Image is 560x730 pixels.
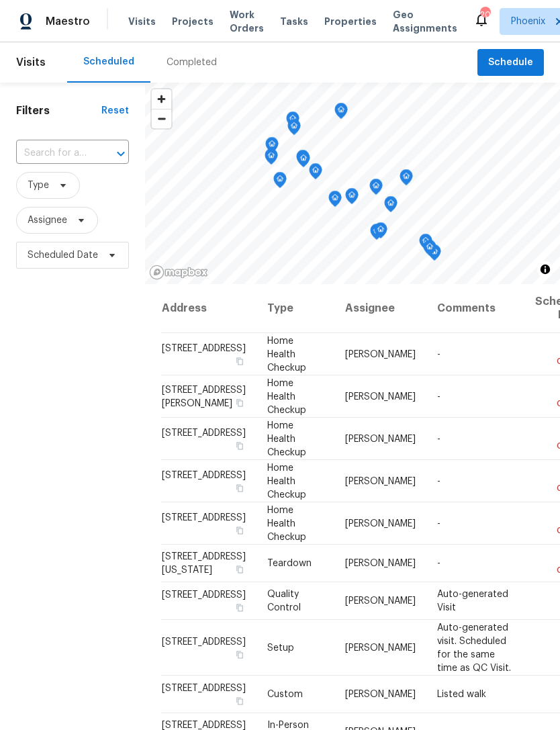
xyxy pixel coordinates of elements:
[234,439,246,451] button: Copy Address
[345,518,416,528] span: [PERSON_NAME]
[152,89,171,109] button: Zoom in
[426,284,524,333] th: Comments
[234,524,246,536] button: Copy Address
[16,143,91,164] input: Search for an address...
[437,690,486,699] span: Listed walk
[345,434,416,443] span: [PERSON_NAME]
[334,284,426,333] th: Assignee
[400,169,413,190] div: Map marker
[437,476,440,486] span: -
[297,151,310,172] div: Map marker
[234,355,246,367] button: Copy Address
[345,690,416,699] span: [PERSON_NAME]
[234,695,246,707] button: Copy Address
[234,563,246,576] button: Copy Address
[234,396,246,408] button: Copy Address
[437,434,440,443] span: -
[265,148,278,169] div: Map marker
[488,54,533,71] span: Schedule
[309,163,322,184] div: Map marker
[334,103,348,124] div: Map marker
[267,690,303,699] span: Custom
[537,261,553,277] button: Toggle attribution
[480,8,489,21] div: 20
[267,505,306,541] span: Home Health Checkup
[273,172,287,193] div: Map marker
[162,512,246,522] span: [STREET_ADDRESS]
[46,15,90,28] span: Maestro
[267,463,306,499] span: Home Health Checkup
[345,392,416,401] span: [PERSON_NAME]
[511,15,545,28] span: Phoenix
[345,596,416,606] span: [PERSON_NAME]
[16,104,101,118] h1: Filters
[345,188,359,209] div: Map marker
[324,15,377,28] span: Properties
[345,476,416,486] span: [PERSON_NAME]
[28,179,49,192] span: Type
[328,191,342,212] div: Map marker
[256,284,334,333] th: Type
[345,559,416,568] span: [PERSON_NAME]
[345,349,416,359] span: [PERSON_NAME]
[162,343,246,353] span: [STREET_ADDRESS]
[230,8,264,35] span: Work Orders
[369,179,383,199] div: Map marker
[162,470,246,480] span: [STREET_ADDRESS]
[287,119,301,140] div: Map marker
[267,590,301,612] span: Quality Control
[162,385,246,408] span: [STREET_ADDRESS][PERSON_NAME]
[437,518,440,528] span: -
[267,378,306,414] span: Home Health Checkup
[234,602,246,614] button: Copy Address
[437,559,440,568] span: -
[234,648,246,660] button: Copy Address
[374,222,387,243] div: Map marker
[111,144,130,163] button: Open
[437,590,508,612] span: Auto-generated Visit
[437,623,511,672] span: Auto-generated visit. Scheduled for the same time as QC Visit.
[265,137,279,158] div: Map marker
[128,15,156,28] span: Visits
[162,637,246,646] span: [STREET_ADDRESS]
[172,15,214,28] span: Projects
[286,111,299,132] div: Map marker
[28,248,98,262] span: Scheduled Date
[267,559,312,568] span: Teardown
[384,196,398,217] div: Map marker
[393,8,457,35] span: Geo Assignments
[437,392,440,401] span: -
[162,552,246,575] span: [STREET_ADDRESS][US_STATE]
[162,590,246,600] span: [STREET_ADDRESS]
[267,336,306,372] span: Home Health Checkup
[267,643,294,652] span: Setup
[167,56,217,69] div: Completed
[423,240,436,261] div: Map marker
[437,349,440,359] span: -
[477,49,544,77] button: Schedule
[152,109,171,128] button: Zoom out
[83,55,134,69] div: Scheduled
[280,17,308,26] span: Tasks
[541,262,549,277] span: Toggle attribution
[28,214,67,227] span: Assignee
[101,104,129,118] div: Reset
[267,420,306,457] span: Home Health Checkup
[162,684,246,693] span: [STREET_ADDRESS]
[419,234,432,255] div: Map marker
[345,643,416,652] span: [PERSON_NAME]
[296,150,310,171] div: Map marker
[370,224,383,244] div: Map marker
[149,265,208,280] a: Mapbox homepage
[161,284,256,333] th: Address
[162,428,246,437] span: [STREET_ADDRESS]
[234,482,246,494] button: Copy Address
[16,48,46,77] span: Visits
